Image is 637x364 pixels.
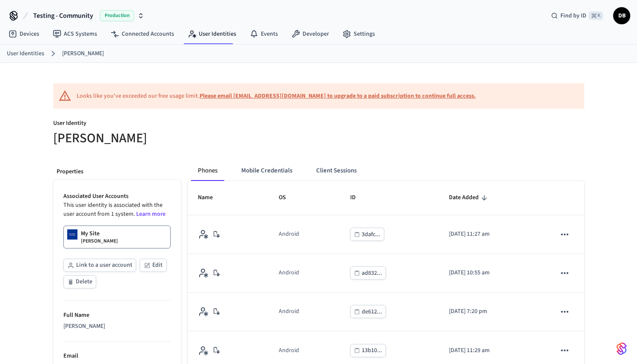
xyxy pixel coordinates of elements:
[362,307,382,317] div: de612...
[136,210,166,218] a: Learn more
[449,191,490,204] span: Date Added
[560,11,586,20] span: Find by ID
[191,161,224,181] button: Phones
[81,229,100,238] p: My Site
[362,229,380,240] div: 3dafc...
[67,229,77,240] img: Dormakaba Community Site Logo
[449,230,536,239] p: [DATE] 11:27 am
[279,346,299,355] div: Android
[63,201,171,219] p: This user identity is associated with the user account from 1 system.
[198,191,224,204] span: Name
[46,26,104,42] a: ACS Systems
[613,7,630,24] button: DB
[53,119,314,130] p: User Identity
[81,238,118,245] p: [PERSON_NAME]
[63,192,171,201] p: Associated User Accounts
[279,230,299,239] div: Android
[449,268,536,277] p: [DATE] 10:55 am
[309,161,363,181] button: Client Sessions
[243,26,285,42] a: Events
[57,167,177,176] p: Properties
[279,191,297,204] span: OS
[63,259,136,272] button: Link to a user account
[449,346,536,355] p: [DATE] 11:29 am
[544,8,610,23] div: Find by ID⌘ K
[63,352,171,361] p: Email
[617,342,627,356] img: SeamLogoGradient.69752ec5.svg
[63,226,171,248] a: My Site[PERSON_NAME]
[181,26,243,42] a: User Identities
[234,161,299,181] button: Mobile Credentials
[362,268,382,279] div: ad832...
[285,26,336,42] a: Developer
[336,26,382,42] a: Settings
[350,266,386,279] button: ad832...
[2,26,46,42] a: Devices
[279,307,299,316] div: Android
[279,268,299,277] div: Android
[350,191,367,204] span: ID
[63,322,171,331] div: [PERSON_NAME]
[362,345,382,356] div: 13b10...
[7,49,44,58] a: User Identities
[100,10,134,21] span: Production
[104,26,181,42] a: Connected Accounts
[63,311,171,320] p: Full Name
[53,130,314,147] h5: [PERSON_NAME]
[140,259,167,272] button: Edit
[200,92,476,100] a: Please email [EMAIL_ADDRESS][DOMAIN_NAME] to upgrade to a paid subscription to continue full access.
[449,307,536,316] p: [DATE] 7:20 pm
[62,49,104,58] a: [PERSON_NAME]
[33,11,93,21] span: Testing - Community
[589,11,603,20] span: ⌘ K
[614,8,629,23] span: DB
[350,228,384,241] button: 3dafc...
[350,344,386,357] button: 13b10...
[63,275,96,288] button: Delete
[77,92,476,101] div: Looks like you've exceeded our free usage limit.
[350,305,386,318] button: de612...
